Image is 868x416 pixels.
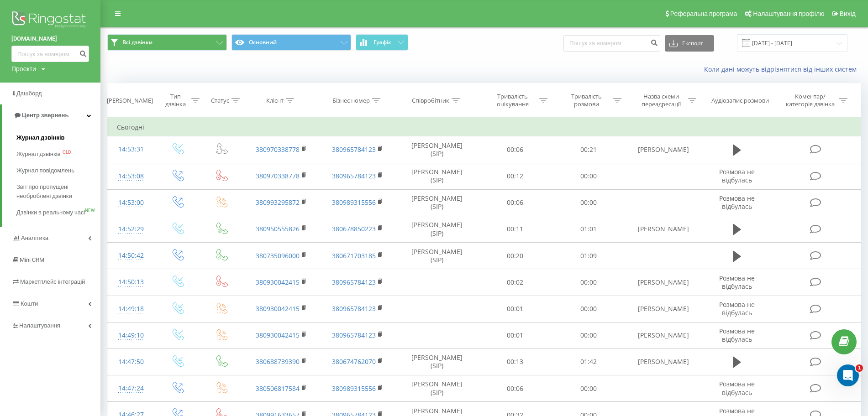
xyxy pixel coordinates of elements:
a: 380965784123 [332,172,376,180]
a: [DOMAIN_NAME] [11,34,89,43]
a: 380735096000 [256,251,300,260]
a: 380688739390 [256,357,300,366]
a: 380989315556 [332,384,376,393]
td: [PERSON_NAME] [625,322,702,348]
button: Основний [231,34,351,51]
div: Тривалість розмови [562,93,611,108]
td: [PERSON_NAME] (SIP) [396,136,478,163]
td: 00:11 [478,216,552,242]
td: 01:42 [552,348,625,375]
input: Пошук за номером [563,35,660,52]
div: 14:53:08 [117,167,146,185]
span: Аналiтика [21,234,48,241]
td: 00:06 [478,189,552,216]
button: Графік [356,34,408,51]
span: Кошти [21,300,38,307]
a: 380993295872 [256,198,300,207]
td: [PERSON_NAME] [625,269,702,296]
div: Клієнт [266,97,284,104]
td: Сьогодні [108,118,861,136]
td: 00:02 [478,269,552,296]
a: Коли дані можуть відрізнятися вiд інших систем [704,65,861,73]
a: 380965784123 [332,331,376,339]
span: Всі дзвінки [122,39,153,46]
td: [PERSON_NAME] (SIP) [396,348,478,375]
td: 00:00 [552,322,625,348]
td: 00:20 [478,243,552,269]
a: Дзвінки в реальному часіNEW [16,204,100,221]
td: [PERSON_NAME] [625,296,702,322]
a: Журнал дзвінківOLD [16,146,100,162]
a: 380674762070 [332,357,376,366]
span: 1 [856,364,863,372]
span: Розмова не відбулась [719,167,755,184]
span: Дзвінки в реальному часі [16,208,85,217]
div: [PERSON_NAME] [107,97,153,104]
span: Журнал повідомлень [16,166,74,175]
a: Звіт про пропущені необроблені дзвінки [16,179,100,204]
span: Налаштування [19,322,60,329]
span: Журнал дзвінків [16,150,60,159]
td: 00:00 [552,375,625,402]
a: Центр звернень [2,104,100,126]
a: 380678850223 [332,224,376,233]
a: 380950555826 [256,224,300,233]
span: Дашборд [16,90,42,97]
a: Журнал дзвінків [16,130,100,146]
td: 00:13 [478,348,552,375]
td: [PERSON_NAME] (SIP) [396,216,478,242]
span: Розмова не відбулась [719,380,755,396]
td: 00:06 [478,375,552,402]
span: Центр звернень [22,112,68,119]
span: Розмова не відбулась [719,194,755,211]
div: Бізнес номер [332,97,370,104]
div: 14:53:00 [117,194,146,212]
a: 380930042415 [256,278,300,286]
td: [PERSON_NAME] (SIP) [396,375,478,402]
span: Графік [374,39,391,46]
a: 380671703185 [332,251,376,260]
a: 380970338778 [256,145,300,154]
td: [PERSON_NAME] (SIP) [396,243,478,269]
a: 380965784123 [332,304,376,313]
span: Mini CRM [20,256,44,263]
td: 00:00 [552,189,625,216]
div: Аудіозапис розмови [711,97,769,104]
td: 00:06 [478,136,552,163]
td: 01:01 [552,216,625,242]
div: 14:52:29 [117,220,146,238]
button: Всі дзвінки [107,34,227,51]
span: Звіт про пропущені необроблені дзвінки [16,182,96,201]
td: 01:09 [552,243,625,269]
span: Налаштування профілю [753,10,824,17]
div: Співробітник [412,97,449,104]
a: 380965784123 [332,278,376,286]
div: Проекти [11,64,36,73]
a: 380989315556 [332,198,376,207]
a: 380930042415 [256,304,300,313]
span: Розмова не відбулась [719,274,755,291]
div: 14:50:42 [117,247,146,265]
div: 14:53:31 [117,140,146,158]
div: 14:49:10 [117,327,146,344]
img: Ringostat logo [11,9,89,32]
div: 14:47:50 [117,353,146,371]
td: 00:01 [478,322,552,348]
a: 380970338778 [256,172,300,180]
td: [PERSON_NAME] [625,216,702,242]
div: Коментар/категорія дзвінка [784,93,837,108]
td: 00:00 [552,163,625,189]
input: Пошук за номером [11,46,89,62]
span: Розмова не відбулась [719,300,755,317]
span: Вихід [840,10,856,17]
span: Журнал дзвінків [16,133,65,142]
td: [PERSON_NAME] [625,136,702,163]
td: 00:12 [478,163,552,189]
td: 00:00 [552,269,625,296]
span: Маркетплейс інтеграцій [20,278,85,285]
td: 00:21 [552,136,625,163]
div: 14:49:18 [117,300,146,318]
div: Назва схеми переадресації [637,93,686,108]
td: [PERSON_NAME] [625,348,702,375]
button: Експорт [665,35,714,52]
